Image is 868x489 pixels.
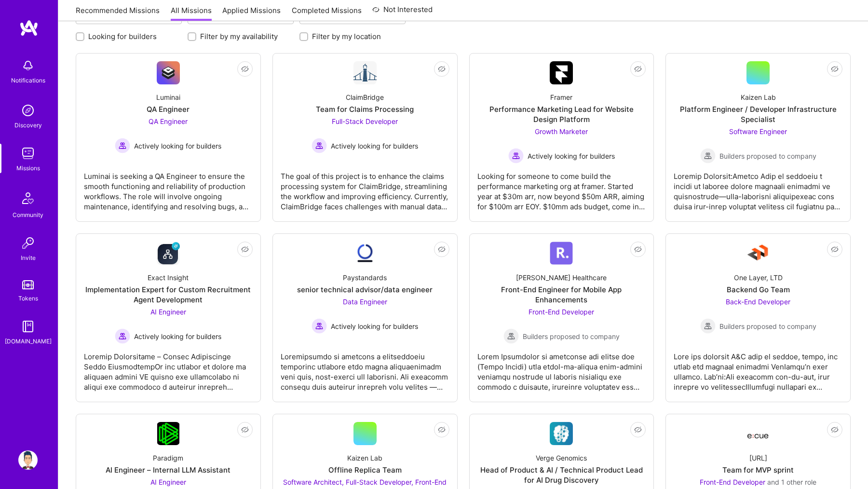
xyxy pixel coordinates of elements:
[550,92,572,102] div: Framer
[16,450,40,470] a: User Avatar
[700,318,716,334] img: Builders proposed to company
[477,465,646,485] div: Head of Product & AI / Technical Product Lead for AI Drug Discovery
[156,92,180,102] div: Luminai
[297,285,433,295] div: senior technical advisor/data engineer
[222,5,281,21] a: Applied Missions
[16,187,40,210] img: Community
[312,31,381,41] label: Filter by my location
[150,308,186,316] span: AI Engineer
[674,61,842,214] a: Kaizen LabPlatform Engineer / Developer Infrastructure SpecialistSoftware Engineer Builders propo...
[147,104,190,114] div: QA Engineer
[281,61,449,214] a: Company LogoClaimBridgeTeam for Claims ProcessingFull-Stack Developer Actively looking for builde...
[343,298,387,306] span: Data Engineer
[11,75,45,85] div: Notifications
[831,245,839,253] i: icon EyeClosed
[88,31,157,41] label: Looking for builders
[767,478,816,486] span: and 1 other role
[312,318,327,334] img: Actively looking for builders
[729,127,787,136] span: Software Engineer
[746,425,770,442] img: Company Logo
[831,65,839,73] i: icon EyeClosed
[316,104,414,114] div: Team for Claims Processing
[115,328,130,344] img: Actively looking for builders
[535,127,588,136] span: Growth Marketer
[741,92,776,102] div: Kaizen Lab
[19,19,39,37] img: logo
[18,233,38,253] img: Invite
[343,272,387,283] div: Paystandards
[477,242,646,394] a: Company Logo[PERSON_NAME] HealthcareFront-End Engineer for Mobile App EnhancementsFront-End Devel...
[76,5,160,21] a: Recommended Missions
[22,280,34,289] img: tokens
[84,242,253,394] a: Company LogoExact InsightImplementation Expert for Custom Recruitment Agent DevelopmentAI Enginee...
[281,163,449,212] div: The goal of this project is to enhance the claims processing system for ClaimBridge, streamlining...
[241,245,249,253] i: icon EyeClosed
[241,426,249,434] i: icon EyeClosed
[372,4,433,21] a: Not Interested
[157,422,180,445] img: Company Logo
[153,453,183,463] div: Paradigm
[734,272,783,283] div: One Layer, LTD
[346,92,384,102] div: ClaimBridge
[149,117,188,125] span: QA Engineer
[726,298,790,306] span: Back-End Developer
[328,465,402,475] div: Offline Replica Team
[14,120,42,130] div: Discovery
[727,285,790,295] div: Backend Go Team
[18,293,38,303] div: Tokens
[171,5,212,21] a: All Missions
[477,344,646,392] div: Lorem Ipsumdolor si ametconse adi elitse doe (Tempo Incidi) utla etdol-ma-aliqua enim-admini veni...
[550,242,573,265] img: Company Logo
[508,148,524,163] img: Actively looking for builders
[749,453,767,463] div: [URL]
[84,163,253,212] div: Luminai is seeking a QA Engineer to ensure the smooth functioning and reliability of production w...
[438,65,446,73] i: icon EyeClosed
[503,328,519,344] img: Builders proposed to company
[281,344,449,392] div: Loremipsumdo si ametcons a elitseddoeiu temporinc utlabore etdo magna aliquaenimadm veni quis, no...
[281,242,449,394] a: Company LogoPaystandardssenior technical advisor/data engineerData Engineer Actively looking for ...
[18,101,38,120] img: discovery
[84,61,253,214] a: Company LogoLuminaiQA EngineerQA Engineer Actively looking for buildersActively looking for build...
[516,272,607,283] div: [PERSON_NAME] Healthcare
[550,61,573,84] img: Company Logo
[674,104,842,124] div: Platform Engineer / Developer Infrastructure Specialist
[157,61,180,84] img: Company Logo
[200,31,278,41] label: Filter by my availability
[523,331,620,341] span: Builders proposed to company
[18,450,38,470] img: User Avatar
[18,144,38,163] img: teamwork
[106,465,231,475] div: AI Engineer – Internal LLM Assistant
[84,344,253,392] div: Loremip Dolorsitame – Consec Adipiscinge Seddo EiusmodtempOr inc utlabor et dolore ma aliquaen ad...
[331,321,418,331] span: Actively looking for builders
[292,5,362,21] a: Completed Missions
[674,242,842,394] a: Company LogoOne Layer, LTDBackend Go TeamBack-End Developer Builders proposed to companyBuilders ...
[241,65,249,73] i: icon EyeClosed
[634,65,642,73] i: icon EyeClosed
[134,331,221,341] span: Actively looking for builders
[353,242,377,265] img: Company Logo
[700,148,716,163] img: Builders proposed to company
[831,426,839,434] i: icon EyeClosed
[347,453,382,463] div: Kaizen Lab
[634,245,642,253] i: icon EyeClosed
[438,245,446,253] i: icon EyeClosed
[477,163,646,212] div: Looking for someone to come build the performance marketing org at framer. Started year at $30m a...
[674,344,842,392] div: Lore ips dolorsit A&C adip el seddoe, tempo, inc utlab etd magnaal enimadmi VenIamqu’n exer ullam...
[722,465,794,475] div: Team for MVP sprint
[477,104,646,124] div: Performance Marketing Lead for Website Design Platform
[5,336,52,346] div: [DOMAIN_NAME]
[18,317,38,336] img: guide book
[674,163,842,212] div: Loremip Dolorsit:Ametco Adip el seddoeiu t incidi ut laboree dolore magnaali enimadmi ve quisnost...
[157,242,180,265] img: Company Logo
[528,151,615,161] span: Actively looking for builders
[148,272,189,283] div: Exact Insight
[353,61,377,84] img: Company Logo
[16,163,40,173] div: Missions
[21,253,36,263] div: Invite
[700,478,765,486] span: Front-End Developer
[332,117,398,125] span: Full-Stack Developer
[746,242,770,265] img: Company Logo
[312,138,327,153] img: Actively looking for builders
[536,453,587,463] div: Verge Genomics
[18,56,38,75] img: bell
